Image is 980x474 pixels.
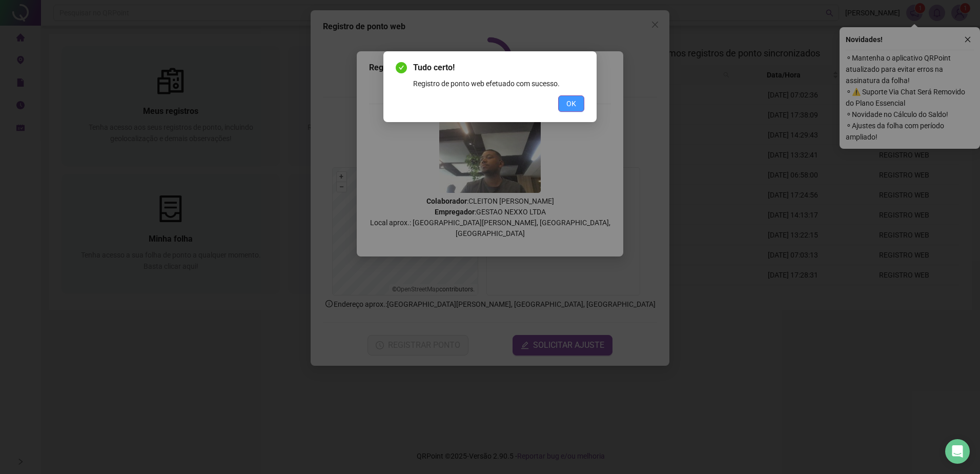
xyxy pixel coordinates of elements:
[413,62,584,74] span: Tudo certo!
[396,62,407,73] span: check-circle
[945,439,970,464] div: Open Intercom Messenger
[558,95,584,112] button: OK
[566,98,576,109] span: OK
[413,78,584,89] div: Registro de ponto web efetuado com sucesso.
